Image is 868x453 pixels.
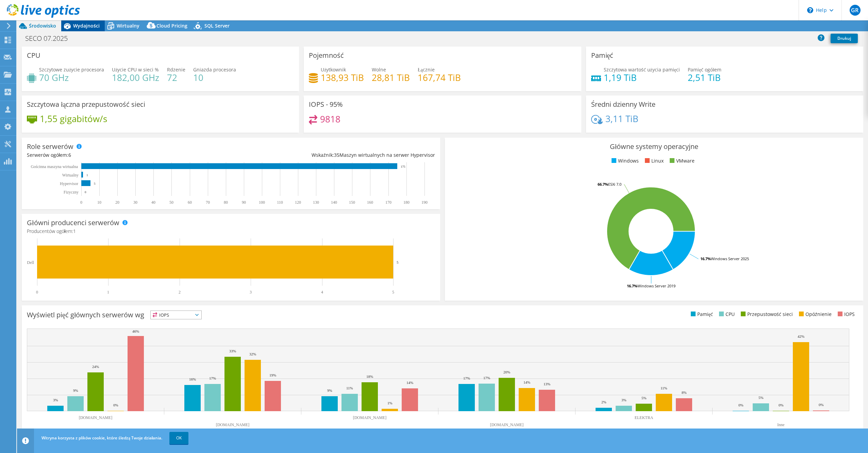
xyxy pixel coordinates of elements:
text: 160 [367,200,373,205]
text: 0 [36,290,38,295]
h4: 28,81 TiB [372,74,410,81]
span: Rdzenie [167,66,185,73]
li: Windows [610,157,639,165]
h4: 167,74 TiB [418,74,461,81]
li: Linux [643,157,664,165]
text: 20% [503,370,510,374]
text: Hypervisor [60,181,78,186]
div: Wskaźnik: Maszyn wirtualnych na serwer Hypervisor [231,151,435,159]
text: 8% [682,390,687,395]
span: Gniazda procesora [193,66,236,73]
h3: IOPS - 95% [309,101,343,108]
text: 5 [94,182,96,185]
li: Przepustowość sieci [739,311,793,318]
h1: SECO 07.2025 [22,35,78,42]
text: Inne [777,422,784,427]
text: 190 [421,200,428,205]
text: 3 [250,290,252,295]
tspan: 16.7% [627,283,637,288]
tspan: 66.7% [598,182,608,187]
li: VMware [668,157,695,165]
text: 4 [321,290,323,295]
text: 100 [259,200,265,205]
h4: 10 [193,74,236,81]
span: Wolne [372,66,386,73]
tspan: Windows Server 2019 [637,283,675,288]
h4: 182,00 GHz [112,74,159,81]
text: 5 [392,290,394,295]
tspan: ESXi 7.0 [608,182,621,187]
text: 18% [366,374,373,379]
text: 1 [86,173,88,177]
h4: 70 GHz [39,74,104,81]
text: 5% [758,396,764,400]
span: Środowisko [29,22,56,29]
span: Pamięć ogółem [688,66,721,73]
text: 5% [641,396,647,400]
text: 30 [133,200,137,205]
text: 3% [621,398,627,402]
h3: Główne systemy operacyjne [450,143,858,150]
span: Wirtualny [117,22,139,29]
text: 46% [132,329,139,333]
span: GR [850,5,861,16]
span: IOPS [151,311,201,319]
text: 140 [331,200,337,205]
text: 3% [53,398,58,402]
span: SQL Server [204,22,230,29]
text: 0% [819,403,824,407]
text: 17% [463,376,470,380]
text: 0 [80,200,82,205]
text: 9% [73,388,78,392]
text: Fizyczny [64,190,79,195]
a: Drukuj [831,34,858,43]
tspan: 16.7% [700,256,711,261]
text: 16% [189,377,196,381]
h4: 9818 [320,115,340,123]
text: 42% [798,334,804,338]
text: 19% [269,373,276,377]
text: 9% [327,388,332,392]
text: 175 [401,165,405,168]
span: Użycie CPU w sieci % [112,66,159,73]
text: 13% [544,382,550,386]
text: 14% [523,380,530,384]
text: 80 [224,200,228,205]
text: [DOMAIN_NAME] [353,415,387,420]
h4: 1,55 gigabitów/s [40,115,107,122]
text: 130 [313,200,319,205]
li: Opóźnienie [797,311,832,318]
h4: 2,51 TiB [688,74,721,81]
h4: 138,93 TiB [321,74,364,81]
text: 32% [249,352,256,356]
span: 35 [334,152,339,158]
span: Cloud Pricing [156,22,187,29]
text: 0 [85,190,86,194]
text: Wirtualny [62,173,79,178]
a: OK [169,432,188,444]
tspan: Windows Server 2025 [711,256,749,261]
h3: Pojemność [309,52,344,59]
h3: CPU [27,52,40,59]
text: [DOMAIN_NAME] [490,422,524,427]
h3: Szczytowa łączna przepustowość sieci [27,101,145,108]
span: Szczytowe zużycie procesora [39,66,104,73]
h4: 72 [167,74,185,81]
text: 0% [779,403,784,407]
svg: \n [807,7,813,13]
text: 0% [113,403,118,407]
span: Łącznie [418,66,435,73]
text: Gościnna maszyna wirtualna [31,164,78,169]
text: 170 [385,200,391,205]
text: 120 [295,200,301,205]
text: 70 [206,200,210,205]
text: [DOMAIN_NAME] [79,415,113,420]
text: 90 [242,200,246,205]
text: 0% [738,403,744,407]
li: Pamięć [689,311,713,318]
text: 1 [107,290,109,295]
span: 1 [73,228,76,234]
text: 11% [346,386,353,390]
text: 150 [349,200,355,205]
span: Szczytowa wartość użycia pamięci [604,66,680,73]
